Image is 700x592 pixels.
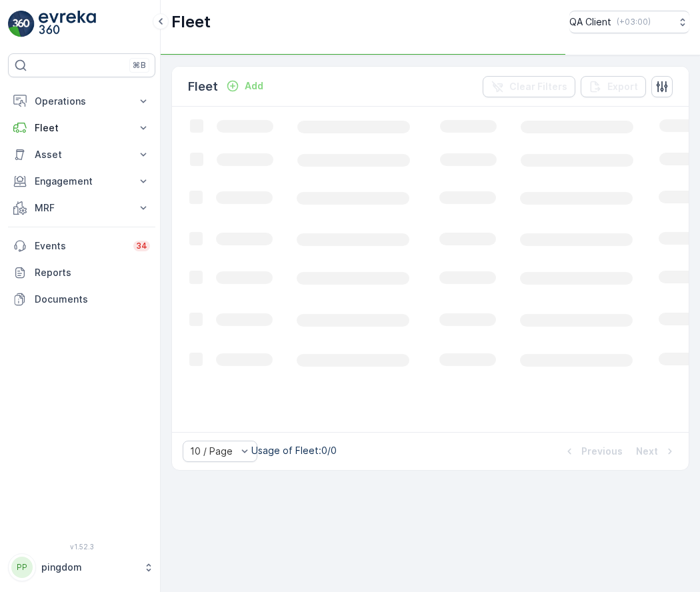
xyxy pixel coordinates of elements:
[39,11,96,37] img: logo_light-DOdMpM7g.png
[35,175,129,188] p: Engagement
[8,286,155,313] a: Documents
[35,266,150,279] p: Reports
[581,445,623,458] p: Previous
[188,77,218,96] p: Fleet
[8,195,155,221] button: MRF
[8,141,155,168] button: Asset
[245,79,263,93] p: Add
[133,60,146,71] p: ⌘B
[35,293,150,306] p: Documents
[251,444,337,457] p: Usage of Fleet : 0/0
[11,557,33,578] div: PP
[35,95,129,108] p: Operations
[8,233,155,259] a: Events34
[8,543,155,551] span: v 1.52.3
[171,11,211,33] p: Fleet
[8,115,155,141] button: Fleet
[617,17,651,27] p: ( +03:00 )
[607,80,638,93] p: Export
[483,76,575,97] button: Clear Filters
[635,443,678,459] button: Next
[8,553,155,581] button: PPpingdom
[8,259,155,286] a: Reports
[581,76,646,97] button: Export
[35,239,125,253] p: Events
[636,445,658,458] p: Next
[8,11,35,37] img: logo
[136,241,147,251] p: 34
[35,201,129,215] p: MRF
[8,168,155,195] button: Engagement
[35,148,129,161] p: Asset
[561,443,624,459] button: Previous
[35,121,129,135] p: Fleet
[8,88,155,115] button: Operations
[569,15,611,29] p: QA Client
[221,78,269,94] button: Add
[509,80,567,93] p: Clear Filters
[41,561,137,574] p: pingdom
[569,11,689,33] button: QA Client(+03:00)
